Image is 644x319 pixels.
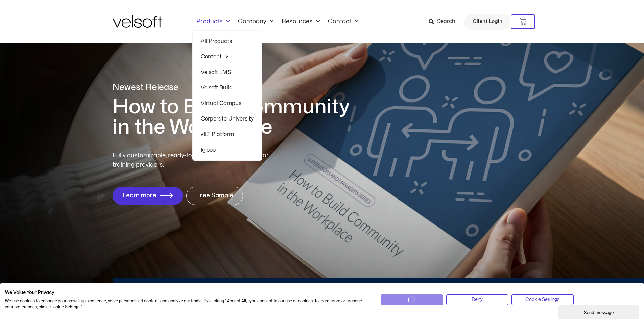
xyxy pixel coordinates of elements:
a: Velsoft Build [201,80,254,96]
a: CompanyMenu Toggle [234,18,278,25]
span: Cookie Settings [525,296,559,303]
ul: ProductsMenu Toggle [192,30,262,161]
button: Accept all cookies [381,294,443,305]
h1: How to Build Community in the Workplace [113,97,359,137]
button: Deny all cookies [446,294,508,305]
p: Fully customizable, ready-to-deliver training content for training providers. [113,151,281,170]
span: Client Login [473,17,502,26]
span: Search [437,17,455,26]
a: vILT Platform [201,127,254,142]
iframe: chat widget [558,304,641,319]
a: ProductsMenu Toggle [192,18,234,25]
a: Virtual Campus [201,96,254,111]
nav: Menu [192,18,362,25]
span: Deny [472,296,483,303]
span: Free Sample [196,192,233,199]
p: We use cookies to enhance your browsing experience, serve personalized content, and analyze our t... [5,298,371,310]
a: Client Login [464,14,511,30]
a: Corporate University [201,111,254,127]
a: ContentMenu Toggle [201,49,254,64]
button: Adjust cookie preferences [511,294,573,305]
img: Velsoft Training Materials [113,15,162,28]
span: Learn more [122,192,156,199]
h2: We Value Your Privacy [5,290,371,296]
a: ResourcesMenu Toggle [278,18,324,25]
a: ContactMenu Toggle [324,18,362,25]
p: Newest Release [113,82,359,94]
a: Learn more [113,187,183,205]
a: Velsoft LMS [201,64,254,80]
a: Free Sample [186,187,243,205]
a: All Products [201,33,254,49]
a: Iglooo [201,142,254,158]
a: Search [429,16,460,27]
